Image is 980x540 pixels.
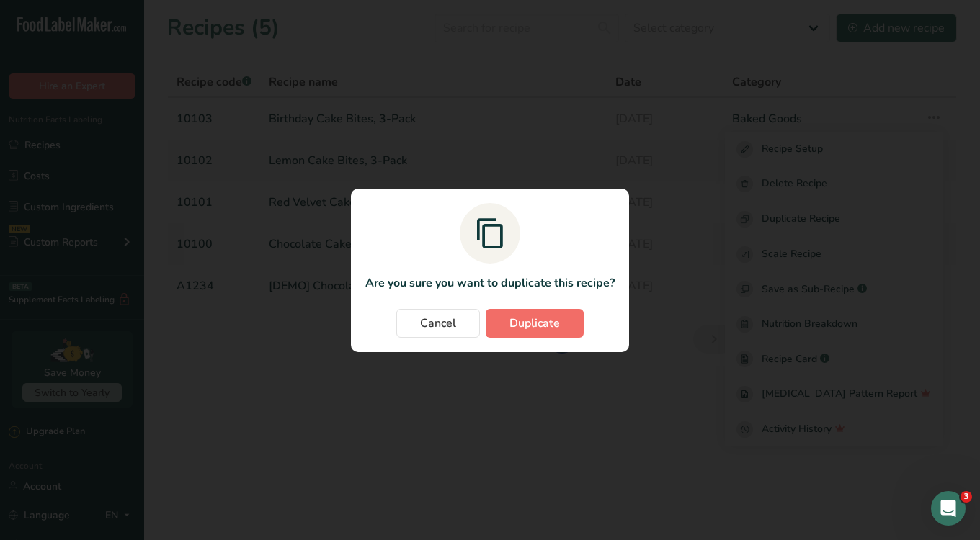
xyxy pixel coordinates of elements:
[509,315,560,332] span: Duplicate
[486,309,584,338] button: Duplicate
[931,491,966,526] iframe: Intercom live chat
[420,315,456,332] span: Cancel
[396,309,480,338] button: Cancel
[365,274,615,292] p: Are you sure you want to duplicate this recipe?
[961,491,972,503] span: 3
